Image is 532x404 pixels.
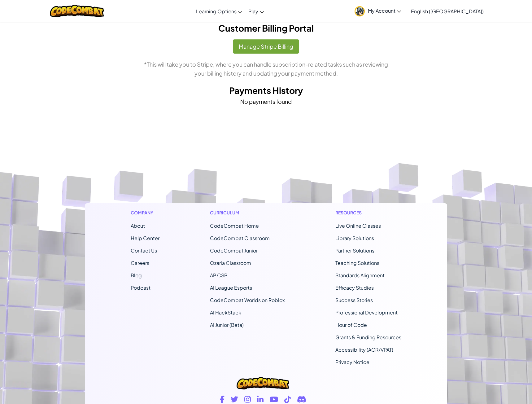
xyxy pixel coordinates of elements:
a: CodeCombat Junior [210,247,258,254]
a: Podcast [131,284,150,291]
a: Accessibility (ACR/VPAT) [335,346,393,353]
img: CodeCombat logo [237,377,289,389]
a: Help Center [131,235,159,241]
a: My Account [351,1,404,21]
a: CodeCombat Classroom [210,235,270,241]
a: Professional Development [335,309,398,316]
span: My Account [368,7,401,14]
h2: Payments History [89,84,443,97]
a: Efficacy Studies [335,284,374,291]
a: Live Online Classes [335,222,381,229]
a: English ([GEOGRAPHIC_DATA]) [408,3,487,20]
img: CodeCombat logo [50,5,104,17]
a: Ozaria Classroom [210,260,251,266]
a: Careers [131,260,149,266]
a: Privacy Notice [335,359,369,365]
a: Teaching Solutions [335,260,379,266]
span: Play [248,8,258,15]
a: Play [245,3,267,20]
a: AI HackStack [210,309,241,316]
a: About [131,222,145,229]
a: Hour of Code [335,322,367,328]
a: AI Junior (Beta) [210,322,244,328]
a: CodeCombat Worlds on Roblox [210,297,285,303]
h1: Resources [335,209,401,216]
span: English ([GEOGRAPHIC_DATA]) [411,8,484,15]
a: Learning Options [193,3,245,20]
p: No payments found [89,97,443,106]
a: Grants & Funding Resources [335,334,401,340]
a: Standards Alignment [335,272,385,279]
a: Blog [131,272,142,279]
span: Contact Us [131,247,157,254]
a: Partner Solutions [335,247,374,254]
h1: Curriculum [210,209,285,216]
button: Manage Stripe Billing [233,39,299,54]
h2: Customer Billing Portal [89,22,443,35]
span: Learning Options [196,8,237,15]
a: Success Stories [335,297,373,303]
img: avatar [355,6,365,16]
p: *This will take you to Stripe, where you can handle subscription-related tasks such as reviewing ... [89,60,443,78]
a: AP CSP [210,272,227,279]
span: CodeCombat Home [210,222,259,229]
a: Library Solutions [335,235,374,241]
a: AI League Esports [210,284,252,291]
h1: Company [131,209,159,216]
